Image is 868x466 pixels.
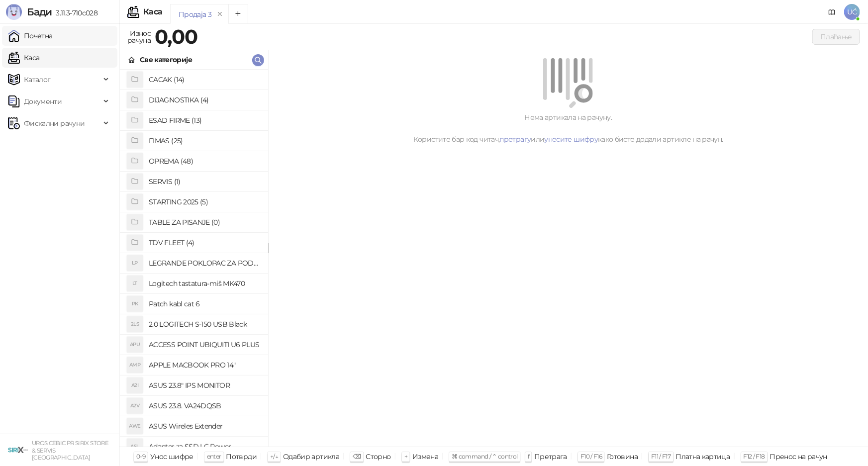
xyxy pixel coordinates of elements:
h4: ASUS 23.8. VA24DQSB [149,398,260,414]
h4: TDV FLEET (4) [149,235,260,251]
div: ASL [127,439,143,455]
strong: 0,00 [155,24,197,49]
button: Плаћање [812,29,860,45]
span: 3.11.3-710c028 [52,8,97,17]
span: 0-9 [136,453,145,460]
div: Каса [143,8,162,16]
span: F11 / F17 [651,453,671,460]
a: Документација [824,4,840,20]
div: Све категорије [140,54,192,65]
div: Нема артикала на рачуну. Користите бар код читач, или како бисте додали артикле на рачун. [281,112,856,145]
div: Измена [412,450,438,463]
div: Готовина [607,450,638,463]
span: Бади [27,6,52,18]
small: UROS CEBIC PR SIRIX STORE & SERVIS [GEOGRAPHIC_DATA] [32,440,108,461]
span: ⌫ [353,453,361,460]
div: A2I [127,377,143,393]
h4: ASUS Wireles Extender [149,418,260,434]
div: Претрага [534,450,567,463]
div: Потврди [226,450,257,463]
img: Logo [6,4,22,20]
div: Продаја 3 [179,9,211,20]
span: F10 / F16 [580,453,602,460]
span: Документи [24,92,62,111]
span: f [528,453,529,460]
span: ⌘ command / ⌃ control [452,453,518,460]
h4: ASUS 23.8" IPS MONITOR [149,377,260,393]
h4: ESAD FIRME (13) [149,112,260,128]
h4: Patch kabl cat 6 [149,296,260,312]
div: 2LS [127,316,143,332]
div: LT [127,276,143,291]
h4: DIJAGNOSTIKA (4) [149,92,260,108]
a: унесите шифру [545,135,598,144]
div: PK [127,296,143,312]
span: Фискални рачуни [24,113,85,133]
div: Одабир артикла [283,450,339,463]
h4: CACAK (14) [149,72,260,88]
span: + [404,453,407,460]
div: grid [120,70,268,447]
h4: SERVIS (1) [149,174,260,189]
span: enter [207,453,221,460]
button: Add tab [228,4,248,24]
h4: OPREMA (48) [149,153,260,169]
a: Каса [8,48,39,68]
h4: LEGRANDE POKLOPAC ZA PODNE KUTIJE [149,255,260,271]
div: Пренос на рачун [770,450,827,463]
div: LP [127,255,143,271]
h4: STARTING 2025 (5) [149,194,260,210]
h4: Adapter za SSD LC Power [149,439,260,455]
div: AMP [127,357,143,373]
h4: TABLE ZA PISANJE (0) [149,214,260,230]
div: Унос шифре [150,450,193,463]
div: Платна картица [676,450,730,463]
h4: 2.0 LOGITECH S-150 USB Black [149,316,260,332]
a: претрагу [500,135,531,144]
h4: Logitech tastatura-miš MK470 [149,276,260,291]
span: F12 / F18 [744,453,765,460]
h4: FIMAS (25) [149,133,260,149]
div: AWE [127,418,143,434]
div: Сторно [366,450,391,463]
span: ↑/↓ [270,453,278,460]
div: A2V [127,398,143,414]
h4: ACCESS POINT UBIQUITI U6 PLUS [149,337,260,353]
div: APU [127,337,143,353]
img: 64x64-companyLogo-cb9a1907-c9b0-4601-bb5e-5084e694c383.png [8,440,28,460]
button: remove [213,10,226,18]
div: Износ рачуна [125,27,153,47]
h4: APPLE MACBOOK PRO 14" [149,357,260,373]
span: UĆ [844,4,860,20]
span: Каталог [24,70,51,90]
a: Почетна [8,26,53,46]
